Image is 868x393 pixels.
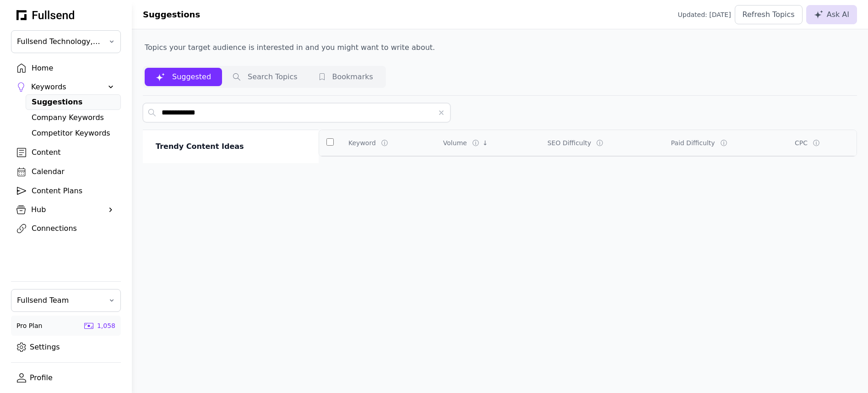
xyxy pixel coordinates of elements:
[671,138,715,147] div: Paid Difficulty
[813,138,821,147] div: ⓘ
[309,68,384,86] button: Bookmarks
[31,204,101,215] div: Hub
[26,110,121,126] a: Company Keywords
[97,321,115,330] div: 1,058
[381,138,390,147] div: ⓘ
[145,68,222,86] button: Suggested
[32,223,115,234] div: Connections
[17,295,102,306] span: Fullsend Team
[222,68,309,86] button: Search Topics
[11,370,121,386] a: Profile
[156,141,308,152] div: Trendy Content Ideas
[17,36,102,47] span: Fullsend Technology, Inc.
[11,164,121,180] a: Calendar
[32,186,115,196] div: Content Plans
[26,126,121,141] a: Competitor Keywords
[32,128,115,139] div: Competitor Keywords
[32,97,115,108] div: Suggestions
[483,138,488,147] div: ↓
[32,63,115,74] div: Home
[597,138,605,147] div: ⓘ
[11,339,121,355] a: Settings
[16,321,42,330] div: Pro Plan
[795,138,808,147] div: CPC
[548,138,591,147] div: SEO Difficulty
[32,112,115,123] div: Company Keywords
[806,5,857,24] button: Ask AI
[26,94,121,110] a: Suggestions
[721,138,729,147] div: ⓘ
[443,138,467,147] div: Volume
[814,9,849,20] div: Ask AI
[11,289,121,312] button: Fullsend Team
[11,30,121,53] button: Fullsend Technology, Inc.
[11,221,121,236] a: Connections
[743,9,795,20] div: Refresh Topics
[143,40,437,55] p: Topics your target audience is interested in and you might want to write about.
[735,5,803,24] button: Refresh Topics
[32,147,115,158] div: Content
[143,8,200,21] h1: Suggestions
[11,183,121,199] a: Content Plans
[678,10,731,19] div: Updated: [DATE]
[32,166,115,177] div: Calendar
[348,138,376,147] div: Keyword
[11,60,121,76] a: Home
[11,145,121,160] a: Content
[31,82,101,93] div: Keywords
[472,138,481,147] div: ⓘ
